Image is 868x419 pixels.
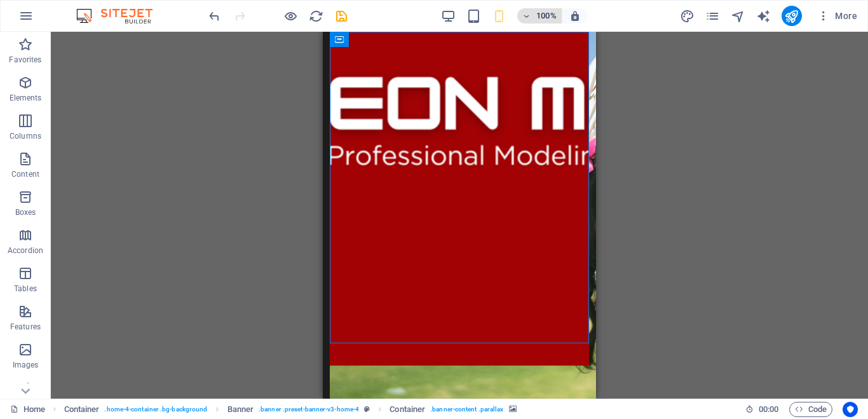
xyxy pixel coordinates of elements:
span: . banner .preset-banner-v3-home-4 [259,402,359,417]
span: Click to select. Double-click to edit [64,402,100,417]
span: Click to select. Double-click to edit [390,402,425,417]
button: text_generator [756,8,771,24]
p: Tables [14,284,37,294]
h6: 100% [536,8,557,24]
span: More [817,10,857,22]
span: 00 00 [759,402,778,417]
img: Editor Logo [73,8,168,24]
button: Click here to leave preview mode and continue editing [283,8,298,24]
i: AI Writer [756,9,771,24]
span: Code [795,402,827,417]
i: Navigator [731,9,745,24]
p: Features [10,322,41,332]
span: . home-4-container .bg-background [104,402,207,417]
p: Boxes [15,207,36,217]
i: Reload page [309,9,323,24]
button: undo [207,8,222,24]
a: Click to cancel selection. Double-click to open Pages [10,402,45,417]
p: Favorites [9,55,41,65]
button: Usercentrics [843,402,858,417]
button: reload [308,8,323,24]
span: Click to select. Double-click to edit [227,402,254,417]
span: . banner-content .parallax [430,402,503,417]
i: This element contains a background [509,406,517,413]
h6: Session time [745,402,779,417]
button: publish [782,6,802,26]
nav: breadcrumb [64,402,517,417]
p: Accordion [8,245,43,256]
span: : [768,404,770,414]
button: save [334,8,349,24]
p: Columns [10,131,41,141]
p: Elements [10,93,42,103]
button: More [812,6,862,26]
i: Design (Ctrl+Alt+Y) [680,9,695,24]
button: pages [705,8,721,24]
p: Images [13,360,39,370]
button: navigator [731,8,746,24]
i: On resize automatically adjust zoom level to fit chosen device. [569,10,581,22]
button: 100% [517,8,562,24]
p: Content [11,169,39,179]
i: Undo: Change image (Ctrl+Z) [207,9,222,24]
button: design [680,8,695,24]
i: Publish [784,9,799,24]
button: Code [789,402,832,417]
i: This element is a customizable preset [364,406,370,413]
i: Save (Ctrl+S) [334,9,349,24]
i: Pages (Ctrl+Alt+S) [705,9,720,24]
